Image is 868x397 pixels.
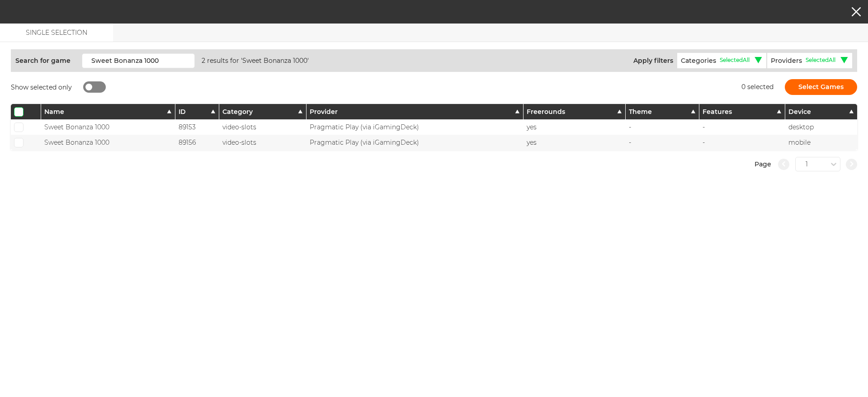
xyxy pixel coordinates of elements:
[755,157,771,171] span: Page
[699,135,785,150] div: -
[681,57,716,65] span: Categories
[175,105,219,119] button: ID
[806,57,835,65] span: Selected All
[626,135,699,150] div: -
[626,119,699,135] div: -
[524,135,626,150] div: yes
[785,79,857,95] button: Select Games
[175,135,219,150] div: 89156
[202,57,309,65] span: 2 results for 'Sweet Bonanza 1000'
[219,119,307,135] div: video-slots
[219,135,307,150] div: video-slots
[41,105,175,119] button: Name
[626,105,699,119] button: Theme
[785,119,857,135] div: desktop
[771,57,802,65] span: Providers
[41,135,175,150] div: Sweet Bonanza 1000
[307,119,524,135] div: Pragmatic Play (via iGamingDeck)
[307,105,523,119] button: Provider
[699,105,784,119] button: Features
[524,105,626,119] button: Freerounds
[219,105,306,119] button: Category
[82,53,195,68] input: Game name
[720,57,750,65] span: Selected All
[785,105,857,119] button: Device
[175,119,219,135] div: 89153
[11,83,72,91] span: Show selected only
[630,53,677,68] span: Apply filters
[41,119,175,135] div: Sweet Bonanza 1000
[699,119,785,135] div: -
[307,135,524,150] div: Pragmatic Play (via iGamingDeck)
[785,135,857,150] div: mobile
[524,119,626,135] div: yes
[741,83,774,91] span: 0 selected
[806,161,808,168] div: 1
[15,57,71,65] span: Search for game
